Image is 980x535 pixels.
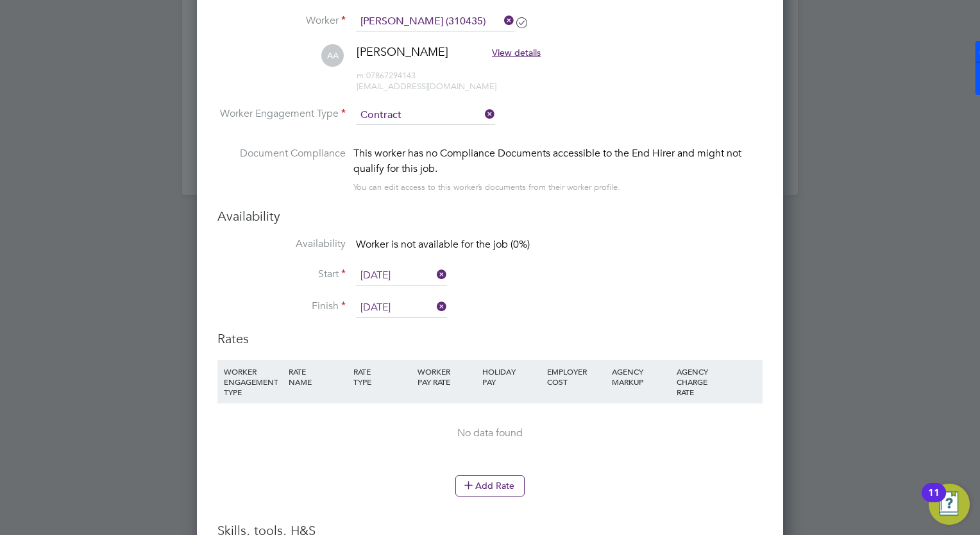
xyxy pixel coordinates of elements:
[217,146,346,192] label: Document Compliance
[928,493,940,509] div: 11
[356,298,447,318] input: Select one
[357,70,416,81] span: 07867294143
[230,427,750,440] div: No data found
[609,360,673,393] div: AGENCY MARKUP
[414,360,479,393] div: WORKER PAY RATE
[353,180,620,195] div: You can edit access to this worker’s documents from their worker profile.
[357,44,448,59] span: [PERSON_NAME]
[492,47,541,58] span: View details
[353,146,763,176] div: This worker has no Compliance Documents accessible to the End Hirer and might not qualify for thi...
[221,360,285,403] div: WORKER ENGAGEMENT TYPE
[217,107,346,121] label: Worker Engagement Type
[285,360,350,393] div: RATE NAME
[479,360,544,393] div: HOLIDAY PAY
[357,70,366,81] span: m:
[356,266,447,285] input: Select one
[356,12,514,31] input: Search for...
[356,238,530,251] span: Worker is not available for the job (0%)
[929,484,970,525] button: Open Resource Center, 11 new notifications
[350,360,415,393] div: RATE TYPE
[673,360,716,403] div: AGENCY CHARGE RATE
[217,237,346,251] label: Availability
[544,360,609,393] div: EMPLOYER COST
[356,106,495,125] input: Select one
[357,81,496,92] span: [EMAIL_ADDRESS][DOMAIN_NAME]
[217,14,346,28] label: Worker
[217,267,346,281] label: Start
[455,475,525,496] button: Add Rate
[217,300,346,313] label: Finish
[217,330,763,347] h3: Rates
[217,208,763,225] h3: Availability
[321,44,344,67] span: AA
